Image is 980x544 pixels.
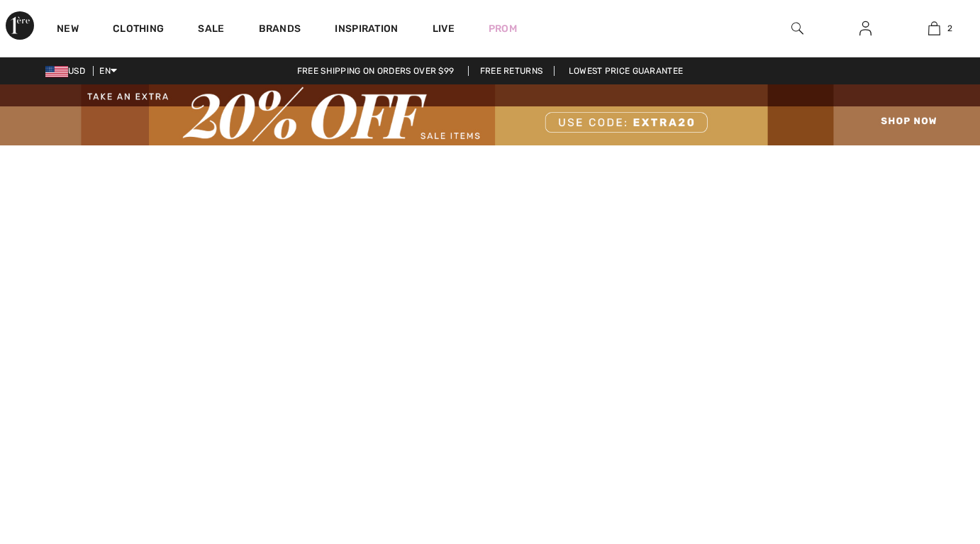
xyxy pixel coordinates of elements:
[433,21,455,36] a: Live
[335,23,398,38] span: Inspiration
[489,21,517,36] a: Prom
[259,23,301,38] a: Brands
[928,20,940,37] img: My Bag
[901,20,968,37] a: 2
[45,66,68,77] img: US Dollar
[286,66,466,76] a: Free shipping on orders over $99
[848,20,883,38] a: Sign In
[6,11,34,40] img: 1ère Avenue
[859,20,872,37] img: My Info
[468,66,555,76] a: Free Returns
[791,20,803,37] img: search the website
[57,23,79,38] a: New
[99,66,117,76] span: EN
[113,23,164,38] a: Clothing
[198,23,224,38] a: Sale
[947,22,952,35] span: 2
[557,66,695,76] a: Lowest Price Guarantee
[45,66,91,76] span: USD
